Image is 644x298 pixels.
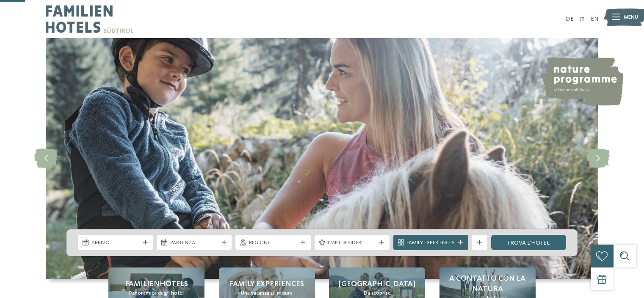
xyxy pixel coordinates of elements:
span: Da scoprire [364,290,391,297]
img: nature programme by Familienhotels Südtirol [539,57,623,106]
img: Family hotel Alto Adige: the happy family places! [46,38,598,279]
span: A contatto con la natura [447,273,528,295]
span: [GEOGRAPHIC_DATA] [339,279,415,290]
span: Arrivo [91,239,140,247]
a: IT [579,16,585,22]
span: I miei desideri [328,239,376,247]
span: Menu [624,14,638,21]
span: Panoramica degli hotel [129,290,184,297]
span: Family experiences [229,279,304,290]
span: Una vacanza su misura [241,290,293,297]
a: DE [566,16,574,22]
a: EN [591,16,598,22]
span: Family Experiences [406,239,455,247]
span: Regione [249,239,297,247]
a: trova l’hotel [491,235,566,250]
span: Partenza [170,239,218,247]
span: Familienhotels [125,279,188,290]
